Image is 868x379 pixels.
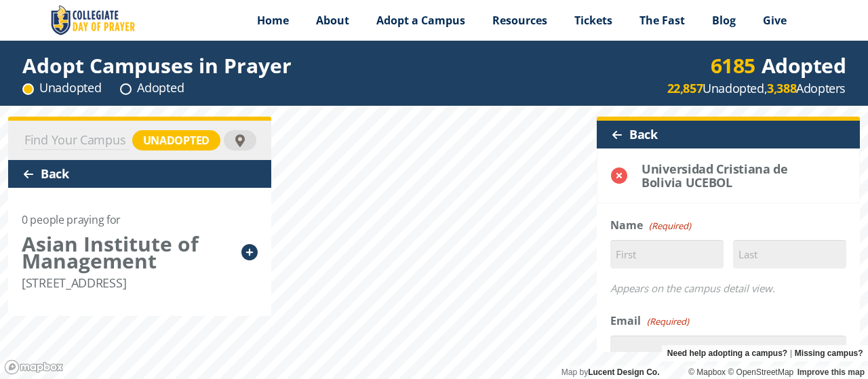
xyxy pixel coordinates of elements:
span: The Fast [639,13,685,28]
strong: 3,388 [767,80,796,96]
div: Unadopted [22,79,101,96]
div: Universidad Cristiana de Bolivia UCEBOL [642,162,818,189]
strong: 22,857 [667,80,703,96]
a: Adopt a Campus [363,3,479,37]
div: Adopted [120,79,184,96]
legend: Name [610,217,691,235]
div: 6185 [711,57,755,74]
div: unadopted [132,130,220,151]
a: Give [749,3,800,37]
div: Back [8,160,271,188]
a: Improve this map [797,367,865,377]
span: (Required) [646,313,690,330]
a: OpenStreetMap [728,367,793,377]
div: Asian Institute of Management [22,235,235,269]
span: Blog [712,13,736,28]
input: Last [733,240,846,268]
a: Resources [479,3,561,37]
a: Mapbox [688,367,726,377]
a: Lucent Design Co. [588,367,659,377]
div: Adopted [711,57,846,74]
span: Adopt a Campus [376,13,465,28]
input: First [610,240,724,268]
input: Find Your Campus [23,131,129,150]
div: Unadopted, Adopters [667,80,846,97]
div: [STREET_ADDRESS] [22,276,126,290]
span: Give [763,13,787,28]
label: Email [610,313,689,330]
a: Need help adopting a campus? [667,345,787,361]
div: | [662,345,868,361]
a: Blog [698,3,749,37]
a: Missing campus? [795,345,863,361]
a: Home [243,3,302,37]
span: Home [257,13,289,28]
div: Map by [556,365,665,379]
span: About [316,13,349,28]
div: Back [597,121,860,148]
a: The Fast [626,3,698,37]
div: Adopt Campuses in Prayer [22,57,292,74]
a: Tickets [561,3,626,37]
div: 0 people praying for [22,212,121,228]
span: Tickets [574,13,612,28]
em: Appears on the campus detail view. [610,281,775,295]
span: Resources [492,13,547,28]
span: (Required) [648,218,692,235]
a: Mapbox logo [4,359,64,375]
a: About [302,3,363,37]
